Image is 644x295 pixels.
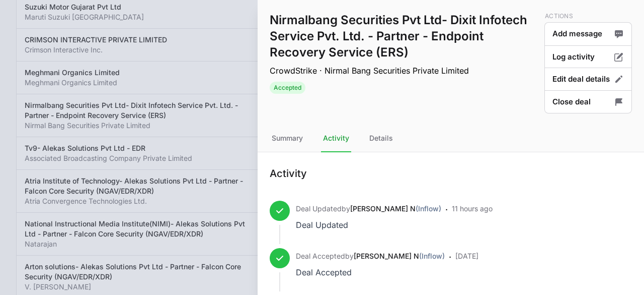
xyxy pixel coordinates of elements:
div: Summary [270,125,305,152]
button: Log activity [544,45,632,69]
div: Deal Accepted [296,265,445,279]
time: [DATE] [455,252,478,260]
a: [PERSON_NAME] N(Inflow) [354,252,445,260]
p: CrowdStrike · Nirmal Bang Securities Private Limited [270,65,540,77]
span: · [449,250,451,279]
nav: Tabs [258,125,644,152]
div: Details [367,125,395,152]
button: Close deal [544,90,632,114]
div: Deal Updated [296,218,441,232]
p: by [296,251,445,261]
div: Deal actions [544,12,632,113]
span: (Inflow) [419,252,445,260]
div: Activity [321,125,351,152]
span: (Inflow) [416,204,441,213]
p: by [296,204,441,214]
h1: Nirmalbang Securities Pvt Ltd- Dixit Infotech Service Pvt. Ltd. - Partner - Endpoint Recovery Ser... [270,12,540,61]
a: [PERSON_NAME] N(Inflow) [350,204,441,213]
time: 11 hours ago [452,204,493,213]
p: Actions [545,12,632,20]
button: Edit deal details [544,68,632,91]
h1: Activity [270,166,632,181]
span: Deal Accepted [296,252,345,260]
span: Deal Updated [296,204,342,213]
button: Add message [544,22,632,46]
span: · [445,203,448,232]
